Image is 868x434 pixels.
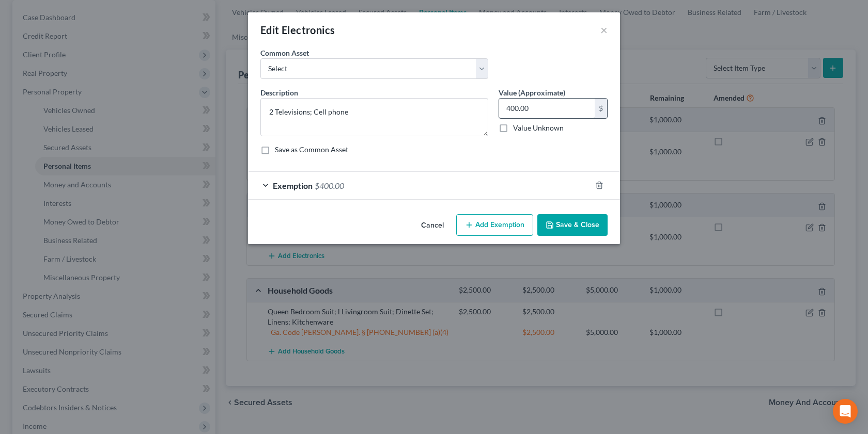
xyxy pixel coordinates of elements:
[537,214,608,236] button: Save & Close
[595,99,607,118] div: $
[456,214,533,236] button: Add Exemption
[315,181,344,190] span: $400.00
[513,123,564,133] label: Value Unknown
[260,23,335,37] div: Edit Electronics
[833,399,858,424] div: Open Intercom Messenger
[413,215,452,236] button: Cancel
[260,47,309,58] label: Common Asset
[273,181,313,190] span: Exemption
[499,87,565,98] label: Value (Approximate)
[600,24,608,36] button: ×
[275,144,348,155] label: Save as Common Asset
[260,88,298,97] span: Description
[499,99,595,118] input: 0.00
